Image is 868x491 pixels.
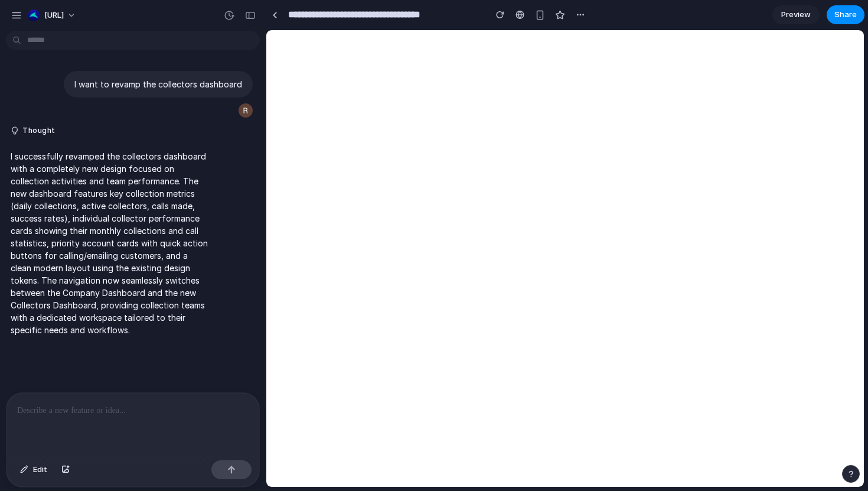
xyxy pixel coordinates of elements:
[11,150,208,336] p: I successfully revamped the collectors dashboard with a completely new design focused on collecti...
[781,9,811,21] span: Preview
[44,9,64,21] span: [URL]
[23,6,82,25] button: [URL]
[74,78,242,90] p: I want to revamp the collectors dashboard
[834,9,857,21] span: Share
[33,464,47,476] span: Edit
[827,5,864,24] button: Share
[14,460,53,479] button: Edit
[772,5,820,24] a: Preview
